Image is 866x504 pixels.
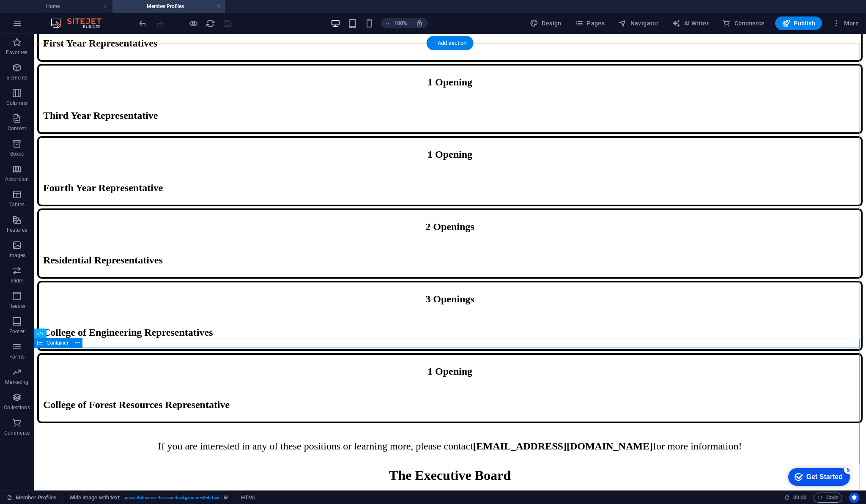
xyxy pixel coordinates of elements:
button: Navigator [615,16,662,30]
span: Publish [782,19,815,27]
button: Commerce [719,16,768,30]
button: Design [526,16,565,30]
button: undo [137,18,148,28]
span: More [832,19,859,27]
div: Get Started [25,9,61,17]
i: On resize automatically adjust zoom level to fit chosen device. [416,19,423,27]
button: reload [205,18,215,28]
p: Accordion [5,176,29,183]
p: Slider [11,277,24,284]
button: 100% [381,18,411,28]
span: 00 00 [793,493,806,503]
span: AI Writer [672,19,709,27]
span: : [799,494,800,501]
span: Code [817,493,839,503]
span: Design [530,19,562,27]
p: Content [8,125,26,132]
img: Editor Logo [49,18,112,28]
h6: Session time [784,493,807,503]
h4: Member Profiles [112,2,225,11]
span: Click to select. Double-click to edit [69,493,120,503]
p: Commerce [4,430,30,436]
p: Forms [9,353,25,360]
p: Images [8,252,26,259]
p: Footer [9,328,25,335]
p: Elements [6,74,28,81]
span: Navigator [618,19,658,27]
p: Features [7,227,27,233]
button: Code [814,493,842,503]
div: Design (Ctrl+Alt+Y) [526,16,565,30]
p: Marketing [5,379,28,386]
button: AI Writer [669,16,712,30]
div: 5 [63,2,71,10]
div: + Add section [427,36,474,50]
p: Favorites [6,49,27,56]
i: Reload page [206,19,215,28]
span: . preset-fullscreen-text-and-background-v3-default [123,493,221,503]
p: Columns [6,100,27,107]
nav: breadcrumb [69,493,256,503]
button: Click here to leave preview mode and continue editing [188,18,198,28]
h6: 100% [394,18,407,28]
button: Usercentrics [849,493,859,503]
div: Get Started 5 items remaining, 0% complete [7,4,69,22]
span: Pages [575,19,605,27]
span: Click to select. Double-click to edit [241,493,256,503]
i: Undo: Change HTML (Ctrl+Z) [138,19,148,28]
span: Container [47,340,69,345]
p: Header [8,303,25,310]
i: This element is a customizable preset [224,495,228,500]
button: More [829,16,862,30]
p: Tables [9,201,25,208]
a: Click to cancel selection. Double-click to open Pages [7,493,57,503]
span: Commerce [722,19,765,27]
p: Collections [4,404,30,411]
button: Publish [775,16,822,30]
button: Pages [572,16,608,30]
p: Boxes [10,151,24,157]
